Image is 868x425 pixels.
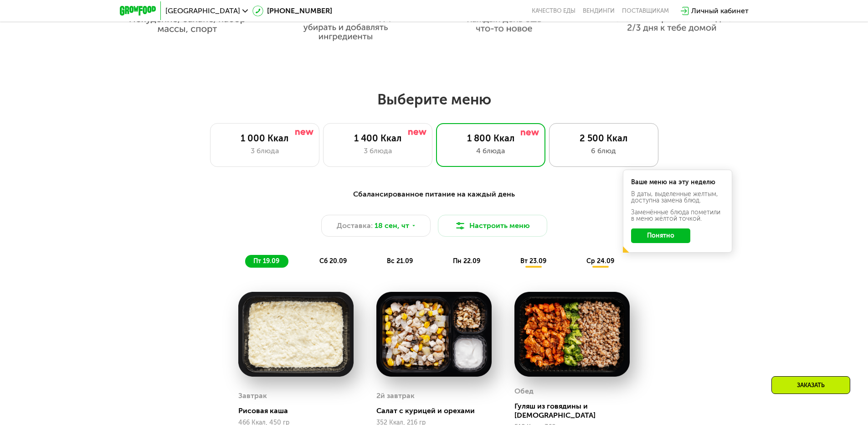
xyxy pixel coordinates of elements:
span: 18 сен, чт [375,220,409,231]
div: 6 блюд [559,145,649,156]
span: ср 24.09 [586,257,614,265]
a: Качество еды [532,7,575,15]
a: Вендинги [583,7,615,15]
div: 2й завтрак [376,389,415,403]
div: 2 500 Ккал [559,133,649,144]
div: 3 блюда [333,145,423,156]
span: [GEOGRAPHIC_DATA] [165,7,240,15]
div: В даты, выделенные желтым, доступна замена блюд. [631,191,724,204]
span: Доставка: [337,220,373,231]
span: сб 20.09 [319,257,347,265]
div: Заменённые блюда пометили в меню жёлтой точкой. [631,209,724,222]
div: Рисовая каша [238,406,361,415]
button: Понятно [631,228,690,243]
div: Личный кабинет [691,5,749,16]
span: пн 22.09 [453,257,480,265]
div: поставщикам [622,7,669,15]
div: Обед [514,384,534,398]
div: 3 блюда [220,145,310,156]
div: Салат с курицей и орехами [376,406,499,415]
div: Заказать [771,376,850,394]
div: 1 000 Ккал [220,133,310,144]
div: 1 400 Ккал [333,133,423,144]
div: Завтрак [238,389,267,403]
div: Ваше меню на эту неделю [631,179,724,186]
button: Настроить меню [438,215,547,237]
a: [PHONE_NUMBER] [252,5,332,16]
h2: Выберите меню [29,90,839,109]
span: вс 21.09 [387,257,413,265]
div: 4 блюда [446,145,536,156]
span: вт 23.09 [520,257,546,265]
span: пт 19.09 [253,257,279,265]
div: 1 800 Ккал [446,133,536,144]
div: Гуляш из говядины и [DEMOGRAPHIC_DATA] [514,402,637,420]
div: Сбалансированное питание на каждый день [164,189,704,200]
